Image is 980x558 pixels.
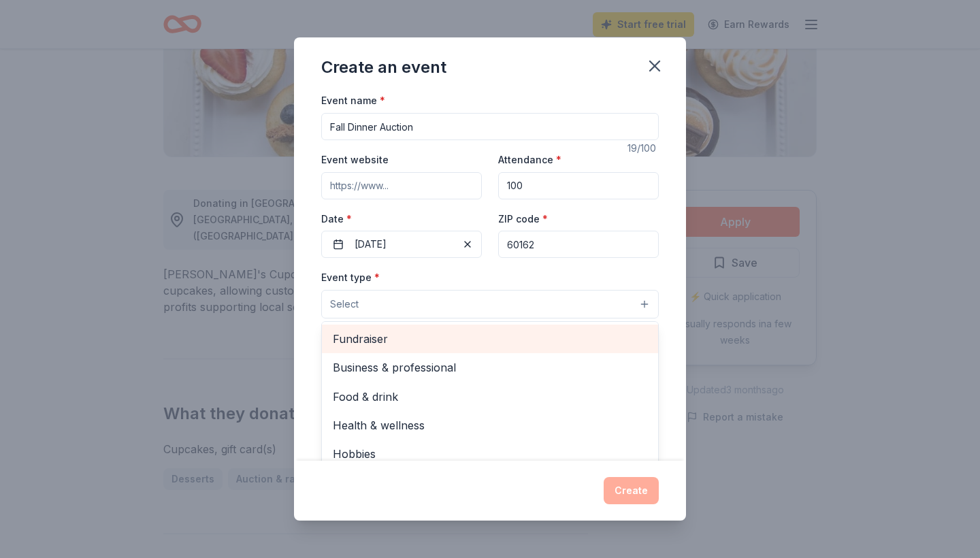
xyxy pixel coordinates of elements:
[321,290,659,318] button: Select
[333,445,647,463] span: Hobbies
[333,359,647,376] span: Business & professional
[333,388,647,406] span: Food & drink
[333,330,647,348] span: Fundraiser
[321,321,659,485] div: Select
[330,296,359,312] span: Select
[333,416,647,434] span: Health & wellness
